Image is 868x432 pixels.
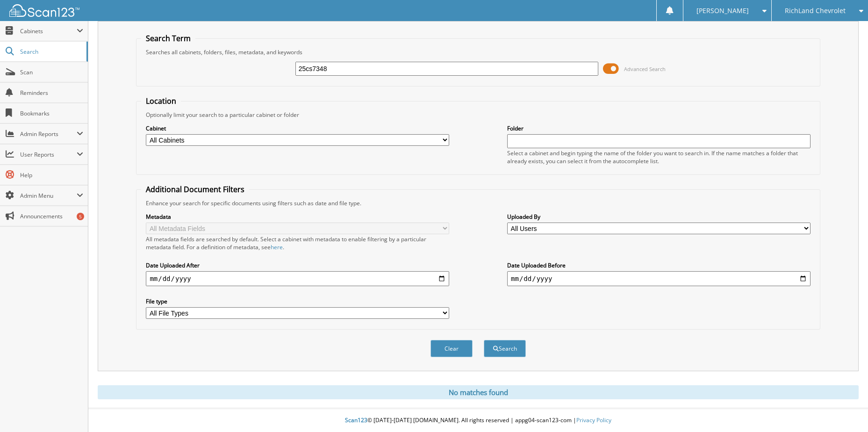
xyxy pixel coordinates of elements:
[146,297,449,305] label: File type
[430,340,473,357] button: Clear
[20,151,77,158] span: User Reports
[507,271,811,286] input: end
[624,65,666,72] span: Advanced Search
[146,213,449,221] label: Metadata
[146,235,449,251] div: All metadata fields are searched by default. Select a cabinet with metadata to enable filtering b...
[141,199,815,207] div: Enhance your search for specific documents using filters such as date and file type.
[507,124,811,132] label: Folder
[696,8,749,14] span: [PERSON_NAME]
[345,416,367,424] span: Scan123
[146,271,449,286] input: start
[576,416,611,424] a: Privacy Policy
[20,109,83,117] span: Bookmarks
[785,8,846,14] span: RichLand Chevrolet
[141,111,815,119] div: Optionally limit your search to a particular cabinet or folder
[88,409,868,432] div: © [DATE]-[DATE] [DOMAIN_NAME]. All rights reserved | appg04-scan123-com |
[507,149,811,165] div: Select a cabinet and begin typing the name of the folder you want to search in. If the name match...
[20,48,82,56] span: Search
[20,212,83,220] span: Announcements
[20,89,83,97] span: Reminders
[9,4,79,17] img: scan123-logo-white.svg
[507,261,811,269] label: Date Uploaded Before
[507,213,811,221] label: Uploaded By
[20,68,83,76] span: Scan
[20,27,77,35] span: Cabinets
[20,171,83,179] span: Help
[484,340,526,357] button: Search
[141,96,181,106] legend: Location
[821,387,868,432] iframe: Chat Widget
[141,33,195,43] legend: Search Term
[146,124,449,132] label: Cabinet
[77,213,84,220] div: 5
[146,261,449,269] label: Date Uploaded After
[141,48,815,56] div: Searches all cabinets, folders, files, metadata, and keywords
[271,243,283,251] a: here
[141,184,249,194] legend: Additional Document Filters
[98,385,859,399] div: No matches found
[20,130,77,138] span: Admin Reports
[20,192,77,200] span: Admin Menu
